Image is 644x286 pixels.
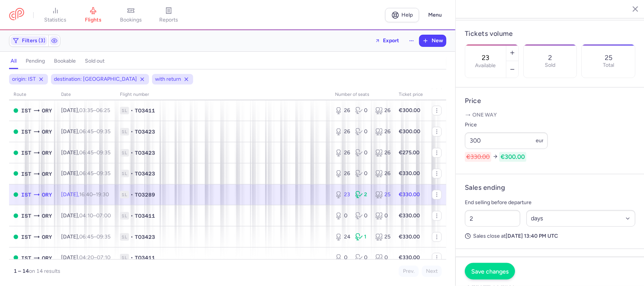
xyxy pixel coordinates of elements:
div: 26 [375,149,390,157]
span: • [131,149,133,157]
th: date [57,89,115,100]
th: Ticket price [394,89,427,100]
div: 26 [375,170,390,177]
span: [DATE], [61,170,111,177]
span: ORY [42,170,52,178]
span: IST [21,233,31,241]
th: number of seats [330,89,394,100]
span: IST [21,191,31,199]
span: €330.00 [465,152,491,162]
div: 0 [335,254,349,261]
span: IST [21,128,31,136]
span: Filters (3) [22,38,45,44]
a: reports [150,7,188,23]
time: 06:45 [79,149,94,156]
strong: €275.00 [399,149,420,156]
span: [DATE], [61,212,111,219]
p: One way [465,111,635,119]
div: 0 [355,170,370,177]
div: 26 [375,107,390,114]
span: IST [21,254,31,262]
span: ORY [42,212,52,220]
span: 1L [120,233,129,241]
time: 03:35 [79,107,93,114]
div: 0 [355,128,370,135]
span: 1L [120,149,129,157]
div: 26 [375,128,390,135]
span: €300.00 [499,152,526,162]
div: 23 [335,191,349,198]
span: • [131,191,133,198]
span: Save changes [471,268,509,275]
time: 09:35 [97,149,111,156]
span: statistics [45,17,67,23]
span: Export [383,38,399,43]
span: Help [402,12,413,18]
h4: sold out [85,58,105,65]
time: 07:00 [96,212,111,219]
span: IST [21,106,31,115]
div: 2 [355,191,370,198]
div: 0 [375,212,390,220]
span: ORY [42,149,52,157]
h4: Price [465,97,635,105]
span: with return [155,75,181,83]
span: – [79,254,111,261]
a: flights [74,7,112,23]
button: Menu [424,8,446,22]
div: 26 [335,170,349,177]
div: 0 [355,212,370,220]
time: 04:10 [79,212,93,219]
strong: €330.00 [399,191,420,198]
time: 04:20 [79,254,94,261]
div: 26 [335,149,349,157]
a: CitizenPlane red outlined logo [9,8,24,22]
span: bookings [120,17,142,23]
span: TO3423 [135,149,155,157]
p: Total [603,62,614,68]
span: New [432,38,443,44]
time: 06:45 [79,234,94,240]
p: End selling before departure [465,198,635,207]
h4: all [11,58,17,65]
strong: €330.00 [399,254,420,261]
div: 0 [355,254,370,261]
span: [DATE], [61,234,111,240]
div: 25 [375,233,390,241]
time: 09:35 [97,234,111,240]
span: TO3423 [135,170,155,177]
span: IST [21,149,31,157]
div: 24 [335,233,349,241]
span: ORY [42,191,52,199]
div: 0 [375,254,390,261]
input: ## [465,210,520,227]
span: – [79,149,111,156]
a: Help [385,8,419,22]
span: TO3411 [135,107,155,114]
time: 16:40 [79,191,93,198]
span: ORY [42,106,52,115]
label: Available [475,63,496,69]
strong: €330.00 [399,170,420,177]
span: TO3411 [135,212,155,220]
span: TO3423 [135,128,155,135]
time: 06:25 [96,107,110,114]
span: reports [159,17,178,23]
span: – [79,107,110,114]
button: Next [422,266,442,277]
a: statistics [37,7,74,23]
span: • [131,170,133,177]
div: 26 [335,107,349,114]
button: Filters (3) [9,35,48,46]
button: Export [370,35,404,47]
time: 09:35 [97,170,111,177]
span: TO3423 [135,233,155,241]
a: bookings [112,7,150,23]
time: 09:35 [97,128,111,135]
span: [DATE], [61,254,111,261]
span: – [79,234,111,240]
span: [DATE], [61,128,111,135]
span: IST [21,212,31,220]
span: – [79,128,111,135]
button: New [420,35,446,46]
